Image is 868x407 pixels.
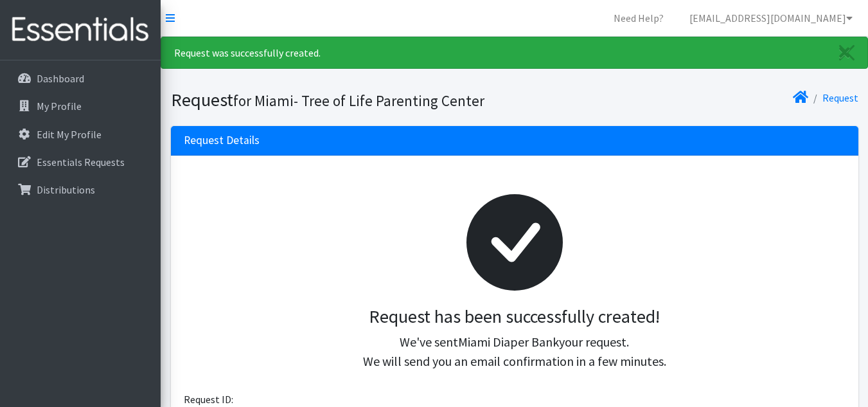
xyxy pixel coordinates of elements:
[5,177,155,203] a: Distributions
[37,72,84,85] p: Dashboard
[37,100,82,113] p: My Profile
[5,149,155,175] a: Essentials Requests
[194,306,835,328] h3: Request has been successfully created!
[603,5,674,31] a: Need Help?
[37,183,95,196] p: Distributions
[37,156,125,168] p: Essentials Requests
[233,91,484,110] small: for Miami- Tree of Life Parenting Center
[184,393,233,406] span: Request ID:
[171,89,510,111] h1: Request
[826,37,867,68] a: Close
[194,332,835,371] p: We've sent your request. We will send you an email confirmation in a few minutes.
[161,37,868,69] div: Request was successfully created.
[5,66,155,91] a: Dashboard
[458,334,559,350] span: Miami Diaper Bank
[822,91,858,104] a: Request
[679,5,863,31] a: [EMAIL_ADDRESS][DOMAIN_NAME]
[184,134,260,147] h3: Request Details
[37,128,102,141] p: Edit My Profile
[5,122,155,147] a: Edit My Profile
[5,93,155,119] a: My Profile
[5,8,155,51] img: HumanEssentials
